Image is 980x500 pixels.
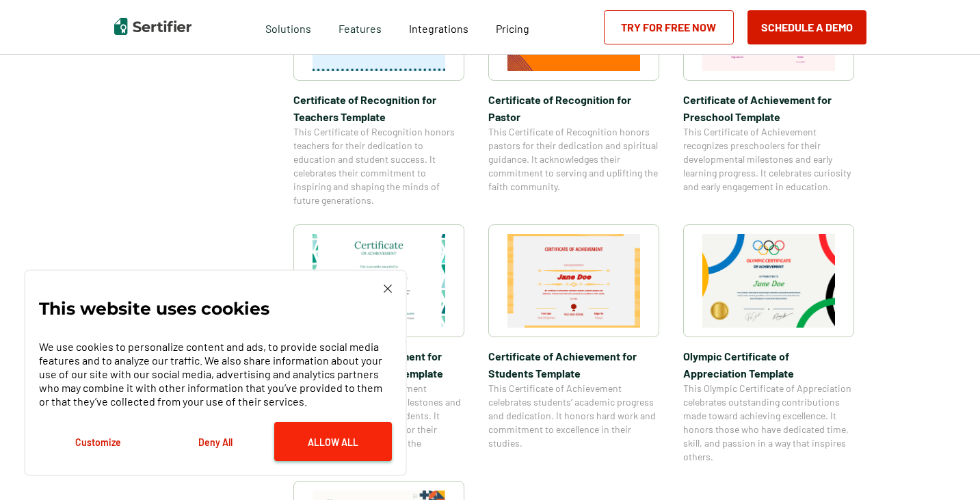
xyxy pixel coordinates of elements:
[488,224,659,464] a: Certificate of Achievement for Students TemplateCertificate of Achievement for Students TemplateT...
[114,18,191,35] img: Sertifier | Digital Credentialing Platform
[496,22,529,35] span: Pricing
[39,302,269,315] p: This website uses cookies
[488,382,659,450] span: This Certificate of Achievement celebrates students’ academic progress and dedication. It honors ...
[683,91,854,125] span: Certificate of Achievement for Preschool Template
[912,434,980,500] iframe: Chat Widget
[339,18,382,36] span: Features
[409,18,468,36] a: Integrations
[488,91,659,125] span: Certificate of Recognition for Pastor
[157,422,274,461] button: Deny All
[274,422,392,461] button: Allow All
[488,125,659,194] span: This Certificate of Recognition honors pastors for their dedication and spiritual guidance. It ac...
[683,382,854,464] span: This Olympic Certificate of Appreciation celebrates outstanding contributions made toward achievi...
[683,347,854,382] span: Olympic Certificate of Appreciation​ Template
[293,224,464,464] a: Certificate of Achievement for Elementary Students TemplateCertificate of Achievement for Element...
[747,10,866,44] button: Schedule a Demo
[39,340,392,408] p: We use cookies to personalize content and ads, to provide social media features and to analyze ou...
[496,18,529,36] a: Pricing
[384,285,392,293] img: Cookie Popup Close
[507,234,640,328] img: Certificate of Achievement for Students Template
[39,422,157,461] button: Customize
[313,234,445,328] img: Certificate of Achievement for Elementary Students Template
[683,224,854,464] a: Olympic Certificate of Appreciation​ TemplateOlympic Certificate of Appreciation​ TemplateThis Ol...
[604,10,734,44] a: Try for Free Now
[293,91,464,125] span: Certificate of Recognition for Teachers Template
[683,125,854,194] span: This Certificate of Achievement recognizes preschoolers for their developmental milestones and ea...
[293,125,464,207] span: This Certificate of Recognition honors teachers for their dedication to education and student suc...
[409,22,468,35] span: Integrations
[488,347,659,382] span: Certificate of Achievement for Students Template
[265,18,311,36] span: Solutions
[702,234,835,328] img: Olympic Certificate of Appreciation​ Template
